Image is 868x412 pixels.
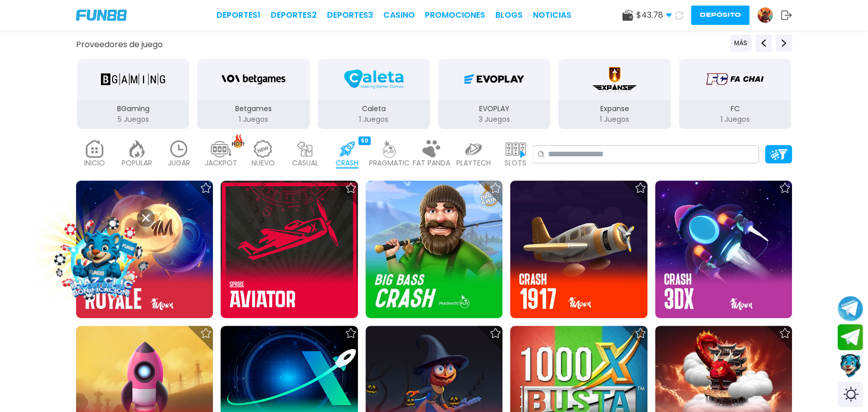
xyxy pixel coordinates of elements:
button: BGaming [73,58,193,130]
button: Join telegram [838,324,863,351]
a: Avatar [757,7,781,23]
button: Betgames [193,58,313,130]
img: jackpot_light.webp [211,140,231,158]
img: fat_panda_light.webp [421,140,442,158]
p: Betgames [197,104,309,114]
button: Previous providers [755,35,772,52]
img: popular_light.webp [127,140,147,158]
p: 1 Juegos [679,114,791,125]
img: slots_light.webp [505,140,526,158]
a: CASINO [383,9,415,21]
button: Previous providers [730,35,751,52]
img: home_light.webp [85,140,105,158]
p: 1 Juegos [558,114,670,125]
img: EVOPLAY [462,65,526,93]
button: Depósito [691,6,749,25]
img: crash_active.webp [337,140,357,158]
button: Next providers [776,35,792,52]
img: Caleta [342,65,406,93]
img: hot [232,134,244,148]
img: playtech_light.webp [463,140,484,158]
img: BGaming [101,65,165,93]
img: FC [703,65,767,93]
p: NUEVO [251,158,275,168]
a: Deportes2 [271,9,317,21]
p: INICIO [84,158,105,168]
p: FC [679,104,791,114]
div: 50 [358,136,371,145]
a: Deportes1 [216,9,261,21]
p: JACKPOT [205,158,237,168]
p: 3 Juegos [438,114,550,125]
p: SLOTS [504,158,526,168]
a: BLOGS [495,9,523,21]
img: recent_light.webp [169,140,189,158]
img: Company Logo [76,10,127,21]
div: Switch theme [838,382,863,407]
img: Big Bass Crash™ [366,181,502,318]
p: Expanse [558,104,670,114]
a: NOTICIAS [533,9,571,21]
span: $ 43.78 [636,9,672,21]
button: Contact customer service [838,353,863,379]
img: Aviator [221,181,357,318]
p: 5 Juegos [77,114,189,125]
img: casual_light.webp [295,140,315,158]
p: BGaming [77,104,189,114]
img: Platform Filter [770,149,787,160]
img: Crash 1917 [510,181,647,318]
p: FAT PANDA [413,158,450,168]
p: POPULAR [122,158,152,168]
img: Crash Royale [76,181,213,318]
img: pragmatic_light.webp [379,140,400,158]
p: EVOPLAY [438,104,550,114]
img: Avatar [757,8,773,23]
button: Join telegram channel [838,295,863,322]
p: PLAYTECH [456,158,491,168]
p: Caleta [318,104,430,114]
img: new_light.webp [253,140,273,158]
img: Expanse [591,65,639,93]
button: Proveedores de juego [76,39,163,50]
p: CRASH [336,158,358,168]
button: Caleta [314,58,434,130]
p: CASUAL [292,158,318,168]
p: 1 Juegos [197,114,309,125]
button: FC [675,58,795,130]
p: JUGAR [168,158,190,168]
p: PRAGMATIC [369,158,410,168]
p: 1 Juegos [318,114,430,125]
button: Expanse [554,58,674,130]
img: Image Link [54,213,149,307]
img: Betgames [222,65,285,93]
a: Deportes3 [327,9,373,21]
button: EVOPLAY [434,58,554,130]
img: Crash 3DX [655,181,792,318]
a: Promociones [425,9,485,21]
